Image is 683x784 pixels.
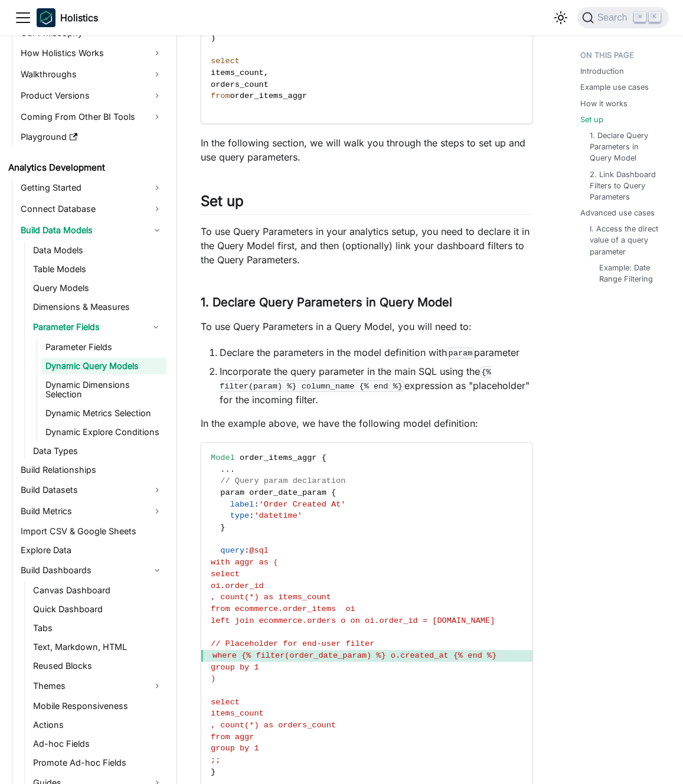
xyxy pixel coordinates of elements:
a: Set up [580,114,603,125]
a: Mobile Responsiveness [30,698,166,714]
a: Canvas Dashboard [30,582,166,599]
a: HolisticsHolistics [37,8,98,27]
span: { [331,488,336,497]
a: Data Models [30,242,166,259]
kbd: ⌘ [634,12,646,22]
span: label [230,500,254,509]
a: Quick Dashboard [30,601,166,618]
img: Holistics [37,8,55,27]
a: Themes [30,677,166,695]
a: Getting Started [17,178,166,197]
span: , [264,68,269,77]
span: } [211,767,215,776]
span: orders_count [211,80,269,89]
a: Playground [17,129,166,145]
b: Holistics [60,11,98,25]
a: Parameter Fields [30,318,145,337]
p: To use Query Parameters in a Query Model, you will need to: [201,319,533,334]
p: In the example above, we have the following model definition: [201,416,533,430]
span: items_count [211,68,264,77]
a: Dynamic Query Models [42,358,166,374]
span: @sql [249,546,269,555]
a: Introduction [580,66,624,77]
span: . [230,465,235,474]
span: type [230,511,250,520]
h3: 1. Declare Query Parameters in Query Model [201,295,533,310]
span: ) [211,674,215,683]
span: , count(*) as items_count [211,593,331,602]
code: param [447,347,474,359]
span: : [244,546,249,555]
a: Ad-hoc Fields [30,736,166,752]
button: Switch between dark and light mode (currently light mode) [551,8,570,27]
span: ;; [211,756,220,765]
span: select [211,570,240,579]
span: left join ecommerce.orders o on oi.order_id = [DOMAIN_NAME] [211,616,495,625]
a: Table Models [30,261,166,277]
a: Reused Blocks [30,658,166,674]
a: Build Data Models [17,221,166,240]
li: Incorporate the query parameter in the main SQL using the expression as "placeholder" for the inc... [220,364,533,407]
a: Text, Markdown, HTML [30,639,166,655]
a: 1. Declare Query Parameters in Query Model [590,130,659,164]
span: order_date_param [249,488,326,497]
a: Tabs [30,620,166,636]
p: To use Query Parameters in your analytics setup, you need to declare it in the Query Model first,... [201,224,533,267]
span: : [254,500,259,509]
span: oi.order_id [211,582,264,590]
a: Actions [30,717,166,733]
a: Build Relationships [17,462,166,478]
span: 'Order Created At' [259,500,346,509]
a: Dimensions & Measures [30,299,166,315]
a: Example use cases [580,81,649,93]
a: How Holistics Works [17,44,166,63]
h2: Set up [201,192,533,215]
a: 2. Link Dashboard Filters to Query Parameters [590,169,659,203]
span: // Placeholder for end-user filter [211,639,374,648]
a: Promote Ad-hoc Fields [30,754,166,771]
a: Dynamic Explore Conditions [42,424,166,440]
p: In the following section, we will walk you through the steps to set up and use query parameters. [201,136,533,164]
span: order_items_aggr [230,92,308,100]
span: Search [594,12,635,23]
span: } [220,523,225,532]
kbd: K [649,12,661,22]
span: Model [211,453,235,462]
a: Advanced use cases [580,207,655,218]
span: : [249,511,254,520]
button: Collapse sidebar category 'Parameter Fields' [145,318,166,337]
span: group by 1 [211,744,259,753]
span: , count(*) as orders_count [211,721,336,730]
span: order_items_aggr [240,453,317,462]
a: Explore Data [17,542,166,558]
span: . [220,465,225,474]
a: I. Access the direct value of a query parameter [590,223,659,257]
span: items_count [211,709,264,718]
a: Dynamic Dimensions Selection [42,377,166,403]
span: query [220,546,244,555]
span: 'datetime' [254,511,302,520]
a: Coming From Other BI Tools [17,107,166,126]
span: group by 1 [211,663,259,672]
span: . [226,465,230,474]
a: Import CSV & Google Sheets [17,523,166,540]
a: Build Dashboards [17,561,166,580]
span: from ecommerce.order_items oi [211,605,355,613]
span: param [220,488,244,497]
a: Walkthroughs [17,65,166,84]
a: Parameter Fields [42,339,166,355]
li: Declare the parameters in the model definition with parameter [220,345,533,360]
a: Dynamic Metrics Selection [42,405,166,422]
a: Build Metrics [17,502,166,521]
span: // Query param declaration [220,476,345,485]
code: {% filter(param) %} column_name {% end %} [220,366,491,392]
a: Analytics Development [5,159,166,176]
span: with aggr as ( [211,558,278,567]
a: Product Versions [17,86,166,105]
button: Toggle navigation bar [14,9,32,27]
span: where {% filter(order_date_param) %} o.created_at {% end %} [213,651,496,660]
span: from [211,92,230,100]
span: select [211,698,240,707]
a: How it works [580,98,628,109]
a: Example: Date Range Filtering [599,262,655,285]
